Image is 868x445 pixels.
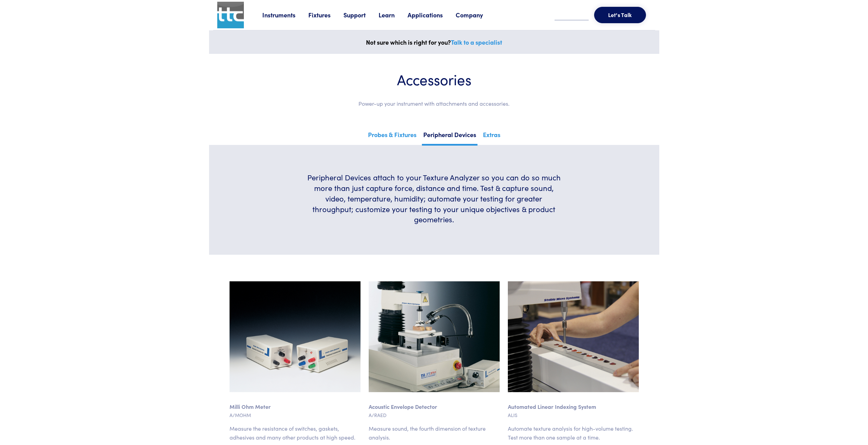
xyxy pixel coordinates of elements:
[422,129,477,146] a: Peripheral Devices
[306,172,562,225] h6: Peripheral Devices attach to your Texture Analyzer so you can do so much more than just capture f...
[369,424,500,442] p: Measure sound, the fourth dimension of texture analysis.
[230,411,361,419] p: A/MOHM
[230,99,639,108] p: Power-up your instrument with attachments and accessories.
[456,11,496,19] a: Company
[451,38,502,46] a: Talk to a specialist
[508,281,639,392] img: hardware-alis-ift-2016.jpg
[308,11,343,19] a: Fixtures
[508,392,639,411] p: Automated Linear Indexing System
[508,424,639,442] p: Automate texture analysis for high-volume testing. Test more than one sample at a time.
[343,11,379,19] a: Support
[217,2,244,28] img: ttc_logo_1x1_v1.0.png
[482,129,502,144] a: Extras
[594,7,646,23] button: Let's Talk
[369,281,500,392] img: hardware-acoustic-envelope-detector.jpg
[213,37,655,47] p: Not sure which is right for you?
[369,411,500,419] p: A/RAED
[508,411,639,419] p: ALIS
[230,281,361,392] img: hardware-resistance-converter-unit.jpg
[369,392,500,411] p: Acoustic Envelope Detector
[230,392,361,411] p: Milli Ohm Meter
[230,424,361,442] p: Measure the resistance of switches, gaskets, adhesives and many other products at high speed.
[367,129,418,144] a: Probes & Fixtures
[230,70,639,88] h1: Accessories
[379,11,408,19] a: Learn
[408,11,456,19] a: Applications
[262,11,308,19] a: Instruments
